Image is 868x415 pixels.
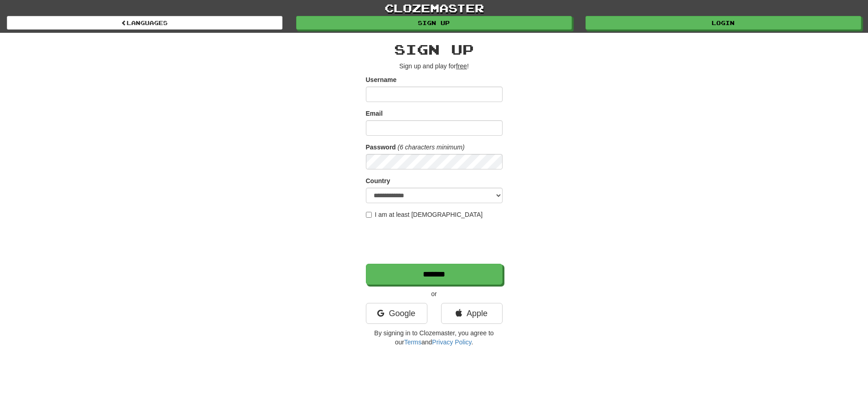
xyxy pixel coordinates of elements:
[7,16,282,30] a: Languages
[366,61,503,71] p: Sign up and play for !
[366,42,503,57] h2: Sign up
[366,109,383,118] label: Email
[432,338,471,346] a: Privacy Policy
[404,338,421,346] a: Terms
[366,143,396,152] label: Password
[366,75,397,84] label: Username
[366,328,503,347] p: By signing in to Clozemaster, you agree to our and .
[366,289,503,298] p: or
[366,303,427,324] a: Google
[441,303,503,324] a: Apple
[456,62,467,70] u: free
[398,143,465,151] em: (6 characters minimum)
[366,224,504,259] iframe: reCAPTCHA
[366,176,390,185] label: Country
[586,16,861,30] a: Login
[296,16,572,30] a: Sign up
[366,212,372,218] input: I am at least [DEMOGRAPHIC_DATA]
[366,210,483,219] label: I am at least [DEMOGRAPHIC_DATA]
